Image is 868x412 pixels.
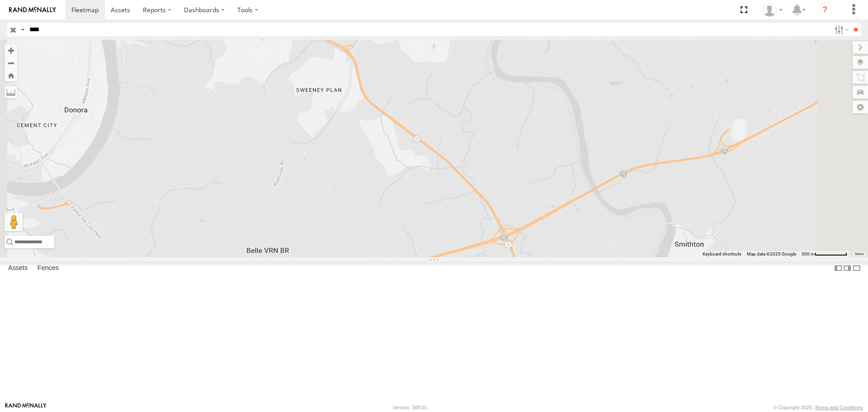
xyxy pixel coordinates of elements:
label: Search Query [19,23,26,36]
label: Assets [4,262,32,275]
label: Map Settings [853,101,868,114]
label: Hide Summary Table [852,262,861,275]
label: Fences [33,262,63,275]
div: Randy Yohe [759,3,786,17]
label: Dock Summary Table to the Right [843,262,852,275]
button: Keyboard shortcuts [703,251,741,257]
img: rand-logo.svg [9,7,56,13]
span: 500 m [802,251,815,256]
div: Version: 309.01 [393,405,427,410]
button: Zoom Home [5,69,17,81]
a: Terms and Conditions [815,405,863,410]
a: Visit our Website [5,403,47,412]
button: Drag Pegman onto the map to open Street View [5,213,23,231]
label: Measure [5,86,17,99]
button: Map Scale: 500 m per 68 pixels [799,251,850,257]
span: Map data ©2025 Google [747,251,796,256]
button: Zoom out [5,57,17,69]
button: Zoom in [5,44,17,57]
a: Terms (opens in new tab) [854,252,864,256]
label: Search Filter Options [831,23,850,36]
div: © Copyright 2025 - [773,405,863,410]
i: ? [818,3,832,17]
label: Dock Summary Table to the Left [834,262,843,275]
